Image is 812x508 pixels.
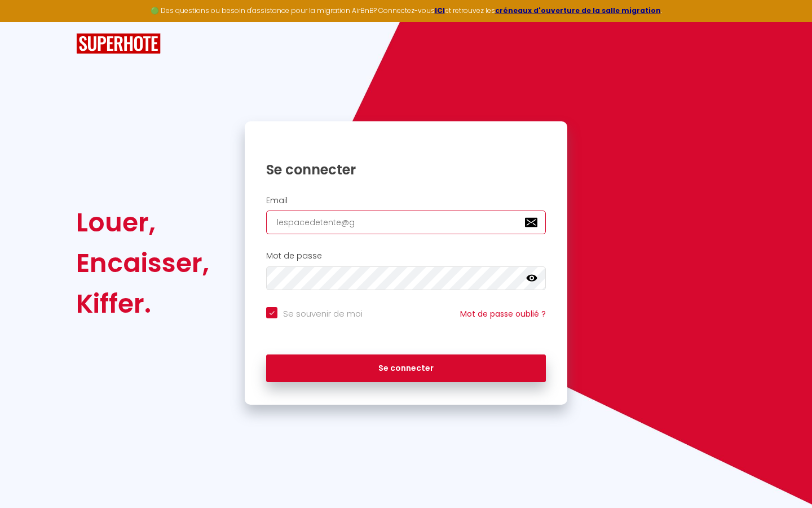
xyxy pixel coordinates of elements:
[266,211,546,234] input: Ton Email
[76,283,209,324] div: Kiffer.
[460,308,546,319] a: Mot de passe oublié ?
[266,161,546,178] h1: Se connecter
[9,5,43,38] button: Ouvrir le widget de chat LiveChat
[266,251,546,261] h2: Mot de passe
[76,202,209,243] div: Louer,
[266,354,546,383] button: Se connecter
[76,243,209,283] div: Encaisser,
[266,196,546,205] h2: Email
[76,33,161,54] img: SuperHote logo
[495,6,661,15] a: créneaux d'ouverture de la salle migration
[435,6,445,15] a: ICI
